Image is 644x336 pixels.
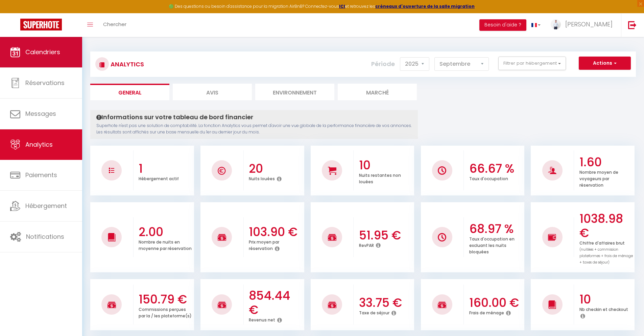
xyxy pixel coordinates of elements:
[249,162,303,176] h3: 20
[359,296,413,310] h3: 33.75 €
[139,174,179,182] p: Hébergement actif
[498,57,566,70] button: Filtrer par hébergement
[469,235,515,255] p: Taux d'occupation en excluant les nuits bloquées
[139,225,192,239] h3: 2.00
[25,48,60,56] span: Calendriers
[109,168,114,173] img: NO IMAGE
[173,84,252,100] li: Avis
[469,162,523,176] h3: 66.67 %
[25,109,56,118] span: Messages
[139,292,192,307] h3: 150.79 €
[25,79,65,87] span: Réservations
[548,233,556,241] img: NO IMAGE
[469,222,523,236] h3: 68.97 %
[371,57,395,71] label: Période
[479,19,526,31] button: Besoin d'aide ?
[579,57,631,70] button: Actions
[565,20,613,28] span: [PERSON_NAME]
[546,13,621,37] a: ... [PERSON_NAME]
[103,21,126,28] span: Chercher
[249,225,303,239] h3: 103.90 €
[359,228,413,243] h3: 51.95 €
[579,292,633,307] h3: 10
[375,3,475,9] a: créneaux d'ouverture de la salle migration
[628,21,637,29] img: logout
[579,168,618,188] p: Nombre moyen de voyageurs par réservation
[25,140,53,149] span: Analytics
[109,57,144,72] h3: Analytics
[139,238,192,251] p: Nombre de nuits en moyenne par réservation
[469,174,508,182] p: Taux d'occupation
[579,247,633,265] span: (nuitées + commission plateformes + frais de ménage + taxes de séjour)
[579,212,633,240] h3: 1038.98 €
[98,13,132,37] a: Chercher
[551,19,561,30] img: ...
[96,113,412,121] h4: Informations sur votre tableau de bord financier
[249,289,303,317] h3: 854.44 €
[359,171,401,185] p: Nuits restantes non louées
[25,171,57,179] span: Paiements
[5,3,26,23] button: Ouvrir le widget de chat LiveChat
[139,305,192,319] p: Commissions perçues par la / les plateforme(s)
[139,162,192,176] h3: 1
[96,123,412,135] p: Superhote n'est pas une solution de comptabilité. La fonction Analytics vous permet d'avoir une v...
[438,233,446,241] img: NO IMAGE
[359,158,413,172] h3: 10
[579,155,633,169] h3: 1.60
[249,316,275,323] p: Revenus net
[579,305,628,312] p: Nb checkin et checkout
[339,3,345,9] a: ICI
[249,238,279,251] p: Prix moyen par réservation
[249,174,275,182] p: Nuits louées
[20,19,62,30] img: Super Booking
[90,84,169,100] li: General
[359,309,389,316] p: Taxe de séjour
[469,309,504,316] p: Frais de ménage
[25,202,67,210] span: Hébergement
[359,241,374,248] p: RevPAR
[469,296,523,310] h3: 160.00 €
[338,84,417,100] li: Marché
[579,239,633,265] p: Chiffre d'affaires brut
[255,84,334,100] li: Environnement
[26,232,64,241] span: Notifications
